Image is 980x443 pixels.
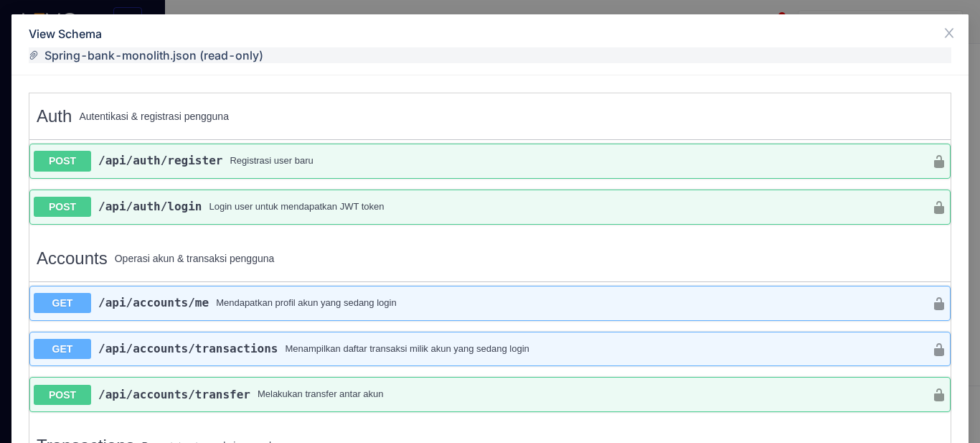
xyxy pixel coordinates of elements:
[98,154,222,167] span: /api /auth /register
[98,342,278,355] span: /api /accounts /transactions
[230,156,925,167] div: Registrasi user baru
[79,111,929,122] p: Autentikasi & registrasi pengguna
[29,47,951,63] p: Spring-bank-monolith.json (read-only)
[216,298,925,309] div: Mendapatkan profil akun yang sedang login
[34,197,925,217] button: post ​/api​/auth​/login
[98,200,202,213] span: /api /auth /login
[925,290,946,317] button: authorization button unlocked
[34,293,91,313] span: GET
[943,27,956,39] span: close
[209,202,925,213] div: Login user untuk mendapatkan JWT token
[930,14,969,53] button: Close
[34,339,91,359] span: GET
[37,248,108,268] span: Accounts
[29,26,951,42] h4: View Schema
[925,148,946,174] button: authorization button unlocked
[925,194,946,220] button: authorization button unlocked
[258,389,925,400] div: Melakukan transfer antar akun
[34,151,925,171] button: post ​/api​/auth​/register
[34,197,91,217] span: POST
[925,381,946,408] button: authorization button unlocked
[37,106,72,126] span: Auth
[34,151,91,171] span: POST
[98,388,250,401] span: /api /accounts /transfer
[925,336,946,363] button: authorization button unlocked
[98,296,209,309] span: /api /accounts /me
[285,344,925,355] div: Menampilkan daftar transaksi milik akun yang sedang login
[115,253,929,264] p: Operasi akun & transaksi pengguna
[34,385,925,405] button: post ​/api​/accounts​/transfer
[34,385,91,405] span: POST
[34,293,925,313] button: get ​/api​/accounts​/me
[34,339,925,359] button: get ​/api​/accounts​/transactions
